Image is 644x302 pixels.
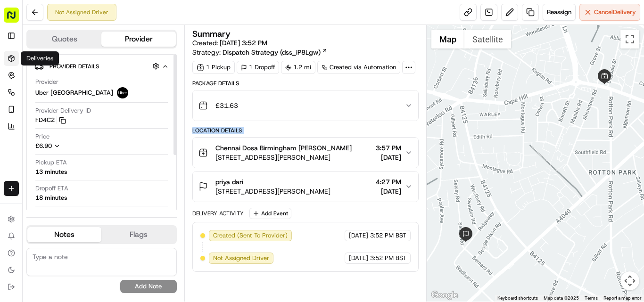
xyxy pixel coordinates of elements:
button: Provider Details [34,58,169,74]
div: Strategy: [192,48,328,57]
span: [STREET_ADDRESS][PERSON_NAME] [215,153,352,162]
a: Created via Automation [317,61,400,74]
span: Provider [35,78,58,86]
span: Provider Delivery ID [35,106,91,115]
h3: Summary [192,30,231,38]
span: [DATE] [376,187,401,196]
span: Not Assigned Driver [213,254,269,262]
span: 3:57 PM [376,143,401,153]
span: [STREET_ADDRESS][PERSON_NAME] [215,187,330,196]
a: Powered byPylon [66,232,114,239]
span: [DATE] [376,153,401,162]
span: Chennai Dosa Birmingham [PERSON_NAME] [215,143,352,153]
span: API Documentation [89,211,151,220]
span: Pylon [94,232,114,239]
div: 💻 [80,212,87,219]
span: [DATE] [36,171,56,179]
div: Delivery Activity [192,210,244,217]
span: Map data ©2025 [544,295,579,301]
div: 13 minutes [35,168,67,176]
button: Start new chat [160,93,172,104]
div: Location Details [192,127,419,134]
span: Created: [192,38,267,48]
button: CancelDelivery [579,4,640,21]
div: 18 minutes [35,194,67,202]
div: 📗 [9,212,17,219]
button: Flags [101,227,175,242]
button: Add Event [249,208,291,219]
a: 📗Knowledge Base [6,207,76,224]
button: Show satellite imagery [464,30,511,49]
div: 1 Dropoff [237,61,279,74]
span: Pickup ETA [35,158,67,167]
span: 4:27 PM [376,177,401,187]
span: Uber [GEOGRAPHIC_DATA] [35,89,113,97]
span: £6.90 [35,142,52,150]
span: £31.63 [215,101,238,110]
span: Dispatch Strategy (dss_iP8Lgw) [223,48,321,57]
span: Cancel Delivery [594,8,636,16]
p: Welcome 👋 [9,38,172,53]
button: Quotes [27,32,101,47]
span: Knowledge Base [19,211,72,220]
span: Dropoff ETA [35,184,68,193]
img: 1736555255976-a54dd68f-1ca7-489b-9aae-adbdc363a1c4 [9,90,26,107]
span: • [127,146,130,154]
div: Past conversations [9,122,63,130]
a: Dispatch Strategy (dss_iP8Lgw) [223,48,328,57]
button: priya dari[STREET_ADDRESS][PERSON_NAME]4:27 PM[DATE] [193,171,418,202]
a: Open this area in Google Maps (opens a new window) [429,289,460,302]
a: Report a map error [603,295,641,301]
button: FD4C2 [35,116,66,124]
button: Toggle fullscreen view [620,30,639,49]
div: We're available if you need us! [42,99,130,107]
span: [DATE] [349,254,368,262]
div: Start new chat [42,90,155,99]
span: 3:52 PM BST [370,231,406,240]
a: Terms (opens in new tab) [585,295,598,301]
div: 1 Pickup [192,61,235,74]
button: Map camera controls [620,271,639,290]
div: 1.2 mi [281,61,315,74]
span: priya dari [215,177,243,187]
div: Deliveries [21,51,59,65]
img: 1736555255976-a54dd68f-1ca7-489b-9aae-adbdc363a1c4 [19,147,26,154]
span: • [31,171,34,179]
img: Google [429,289,460,302]
button: Provider [101,32,175,47]
img: uber-new-logo.jpeg [117,87,128,98]
button: Show street map [431,30,464,49]
button: Notes [27,227,101,242]
span: Provider Details [50,63,99,70]
button: £6.90 [35,142,118,150]
span: 3:52 PM BST [370,254,406,262]
button: Reassign [543,4,576,21]
span: Price [35,132,50,141]
span: [DATE] [132,146,151,154]
div: Package Details [192,80,419,87]
img: 1732323095091-59ea418b-cfe3-43c8-9ae0-d0d06d6fd42c [20,90,37,107]
img: Dianne Alexi Soriano [9,137,25,152]
span: [PERSON_NAME] [PERSON_NAME] [29,146,125,154]
button: Keyboard shortcuts [497,295,538,302]
input: Got a question? Start typing here... [25,61,170,71]
button: Chennai Dosa Birmingham [PERSON_NAME][STREET_ADDRESS][PERSON_NAME]3:57 PM[DATE] [193,138,418,168]
span: Reassign [547,8,571,16]
button: See all [146,121,172,132]
img: Nash [9,9,28,28]
a: 💻API Documentation [76,207,155,224]
span: [DATE] [349,231,368,240]
span: Created (Sent To Provider) [213,231,288,240]
button: £31.63 [193,90,418,121]
span: [DATE] 3:52 PM [220,39,267,47]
